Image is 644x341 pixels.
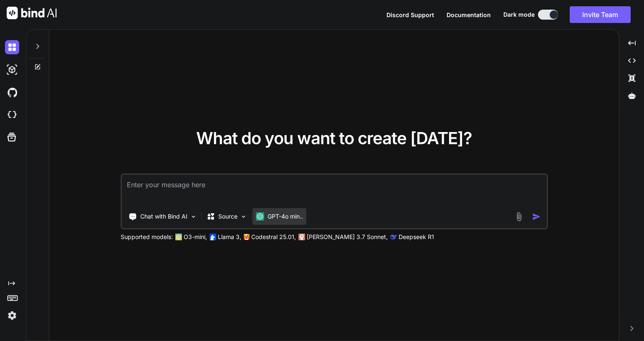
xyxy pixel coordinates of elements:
[175,234,182,240] img: GPT-4
[210,234,216,240] img: Llama2
[218,212,237,221] p: Source
[121,233,173,241] p: Supported models:
[256,212,264,221] img: GPT-4o mini
[5,108,19,122] img: cloudideIcon
[386,11,434,18] span: Discord Support
[298,234,305,240] img: claude
[447,10,491,19] button: Documentation
[190,213,197,220] img: Pick Tools
[240,213,247,220] img: Pick Models
[5,85,19,99] img: githubDark
[503,10,535,19] span: Dark mode
[5,63,19,77] img: darkAi-studio
[399,233,434,241] p: Deepseek R1
[386,10,434,19] button: Discord Support
[251,233,296,241] p: Codestral 25.01,
[514,212,524,221] img: attachment
[218,233,241,241] p: Llama 3,
[570,6,631,23] button: Invite Team
[244,234,250,240] img: Mistral-AI
[5,40,19,54] img: darkChat
[532,212,541,221] img: icon
[184,233,207,241] p: O3-mini,
[268,212,303,221] p: GPT-4o min..
[5,308,19,323] img: settings
[7,7,57,19] img: Bind AI
[140,212,187,221] p: Chat with Bind AI
[307,233,388,241] p: [PERSON_NAME] 3.7 Sonnet,
[390,234,397,240] img: claude
[447,11,491,18] span: Documentation
[196,128,472,148] span: What do you want to create [DATE]?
